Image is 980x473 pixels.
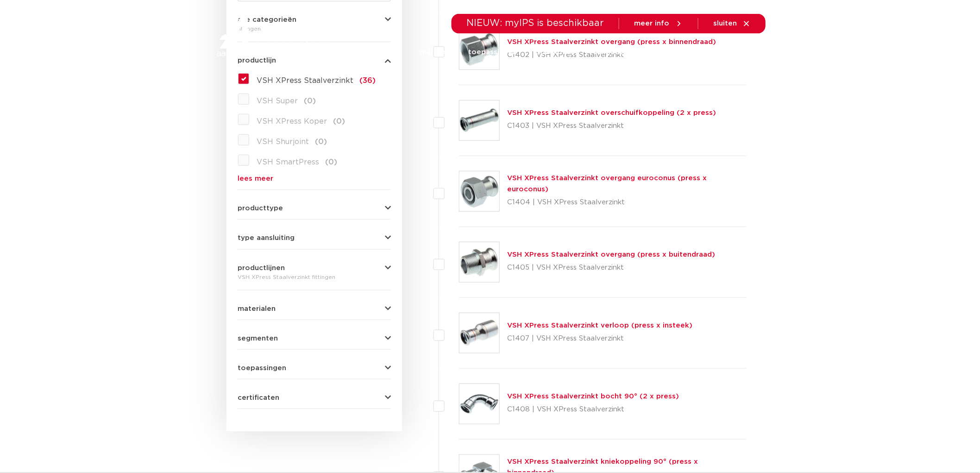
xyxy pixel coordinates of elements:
a: services [593,33,623,71]
span: materialen [238,305,276,312]
span: VSH SmartPress [257,158,319,166]
span: (0) [304,97,316,105]
a: downloads [535,33,575,71]
button: type aansluiting [238,234,391,241]
span: sluiten [713,20,737,27]
span: toepassingen [238,365,286,372]
a: VSH XPress Staalverzinkt verloop (press x insteek) [507,322,692,329]
span: NIEUW: myIPS is beschikbaar [466,19,604,28]
img: Thumbnail for VSH XPress Staalverzinkt overgang euroconus (press x euroconus) [459,171,499,211]
span: (0) [315,138,327,145]
a: VSH XPress Staalverzinkt bocht 90° (2 x press) [507,393,679,400]
span: productlijnen [238,265,285,271]
a: meer info [634,19,683,28]
a: markten [420,33,450,71]
span: VSH Super [257,97,298,105]
p: C1403 | VSH XPress Staalverzinkt [507,119,716,133]
p: C1405 | VSH XPress Staalverzinkt [507,260,715,275]
button: materialen [238,305,391,312]
a: over ons [641,33,673,71]
span: VSH XPress Staalverzinkt [257,77,353,84]
button: toepassingen [238,365,391,372]
a: sluiten [713,19,751,28]
p: C1408 | VSH XPress Staalverzinkt [507,402,679,417]
span: VSH XPress Koper [257,118,327,125]
span: (0) [325,158,337,166]
img: Thumbnail for VSH XPress Staalverzinkt verloop (press x insteek) [459,313,499,353]
a: producten [364,33,402,71]
button: productlijnen [238,265,391,271]
button: producttype [238,205,391,212]
p: C1404 | VSH XPress Staalverzinkt [507,195,747,210]
span: VSH Shurjoint [257,138,309,145]
a: toepassingen [468,33,517,71]
button: segmenten [238,335,391,342]
a: VSH XPress Staalverzinkt overgang (press x buitendraad) [507,251,715,258]
a: VSH XPress Staalverzinkt overgang euroconus (press x euroconus) [507,175,707,193]
span: type aansluiting [238,234,295,241]
span: certificaten [238,394,279,401]
span: (36) [359,77,376,84]
img: Thumbnail for VSH XPress Staalverzinkt overschuifkoppeling (2 x press) [459,101,499,140]
a: lees meer [238,175,391,182]
p: C1407 | VSH XPress Staalverzinkt [507,331,692,346]
span: meer info [634,20,669,27]
button: certificaten [238,394,391,401]
a: VSH XPress Staalverzinkt overschuifkoppeling (2 x press) [507,109,716,116]
nav: Menu [364,33,673,71]
span: (0) [333,118,345,125]
div: my IPS [720,33,729,71]
div: VSH XPress Staalverzinkt fittingen [238,271,391,283]
img: Thumbnail for VSH XPress Staalverzinkt bocht 90° (2 x press) [459,384,499,424]
span: producttype [238,205,283,212]
span: segmenten [238,335,278,342]
img: Thumbnail for VSH XPress Staalverzinkt overgang (press x buitendraad) [459,242,499,282]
